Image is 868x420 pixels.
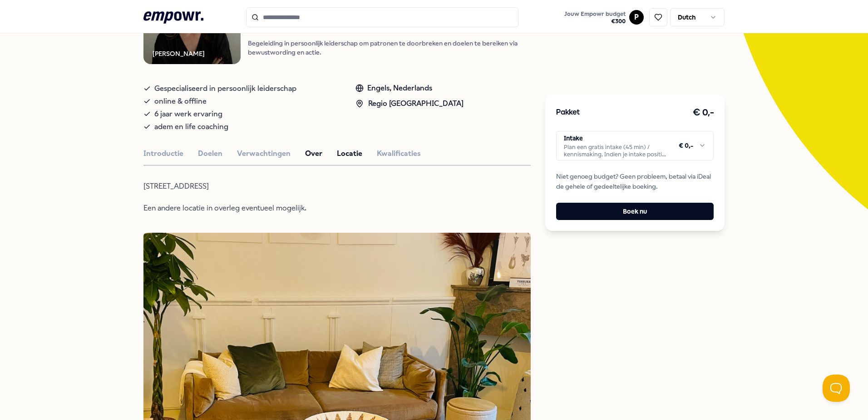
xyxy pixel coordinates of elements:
button: Locatie [337,148,362,160]
a: Jouw Empowr budget€300 [561,8,629,27]
button: P [629,10,644,25]
input: Search for products, categories or subcategories [246,7,518,27]
div: [PERSON_NAME] [153,49,205,59]
span: online & offline [154,95,207,108]
div: Regio [GEOGRAPHIC_DATA] [355,98,464,110]
button: Jouw Empowr budget€300 [562,9,627,27]
span: 6 jaar werk ervaring [154,108,222,120]
span: Jouw Empowr budget [564,10,626,18]
h3: € 0,- [693,105,714,120]
button: Kwalificaties [377,148,421,160]
p: Begeleiding in persoonlijk leiderschap om patronen te doorbreken en doelen te bereiken via bewust... [248,39,531,57]
p: [STREET_ADDRESS] [143,180,439,193]
p: Een andere locatie in overleg eventueel mogelijk. [143,202,439,215]
div: Engels, Nederlands [355,82,464,94]
button: Over [305,148,322,160]
span: adem en life coaching [154,120,228,133]
span: € 300 [564,18,626,25]
span: Niet genoeg budget? Geen probleem, betaal via iDeal de gehele of gedeeltelijke boeking. [556,171,714,192]
button: Introductie [143,148,183,160]
iframe: Help Scout Beacon - Open [823,375,850,402]
button: Boek nu [556,203,714,220]
h3: Pakket [556,107,580,119]
button: Verwachtingen [237,148,291,160]
span: Gespecialiseerd in persoonlijk leiderschap [154,82,296,95]
button: Doelen [198,148,222,160]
